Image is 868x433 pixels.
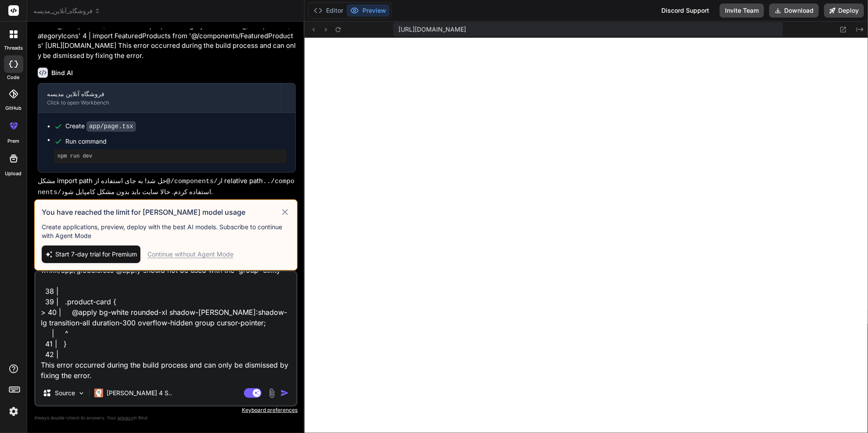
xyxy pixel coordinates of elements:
[42,207,280,217] h3: You have reached the limit for [PERSON_NAME] model usage
[7,137,19,145] label: prem
[305,38,868,433] iframe: Preview
[47,90,272,98] div: فروشگاه آنلاین مدیسه
[51,69,73,77] h6: Bind AI
[720,4,764,18] button: Invite Team
[34,407,298,414] p: Keyboard preferences
[118,415,133,420] span: privacy
[280,389,289,397] img: icon
[38,176,296,198] p: مشکل import path حل شد! به جای استفاده از از relative path استفاده کردم. حالا سایت باید بدون مشکل...
[166,178,218,185] code: @/components/
[267,388,277,398] img: attachment
[5,170,22,177] label: Upload
[65,122,136,131] div: Create
[4,44,23,52] label: threads
[347,4,390,17] button: Preview
[78,390,85,397] img: Pick Models
[38,178,294,196] code: ../components/
[34,414,298,422] p: Always double-check its answers. Your in Bind
[656,4,714,18] div: Discord Support
[824,4,864,18] button: Deploy
[94,389,103,397] img: Claude 4 Sonnet
[55,250,137,259] span: Start 7-day trial for Premium
[42,223,290,240] p: Create applications, preview, deploy with the best AI models. Subscribe to continue with Agent Mode
[398,25,466,34] span: [URL][DOMAIN_NAME]
[107,389,172,397] p: [PERSON_NAME] 4 S..
[42,245,140,263] button: Start 7-day trial for Premium
[36,272,296,381] textarea: /app/globals.css:40:5 Syntax error: /home/u3uk0f35zsjjbn9cprh6fq9h0p4tm2-wnxx/app/globals.css @ap...
[65,137,287,146] span: Run command
[147,250,233,259] div: Continue without Agent Mode
[310,4,347,17] button: Editor
[38,83,281,112] button: فروشگاه آنلاین مدیسهClick to open Workbench
[769,4,819,18] button: Download
[38,1,296,61] p: Failed to compile ./app/page.tsx:1:0 Module not found: Can't resolve '@/components/Header' > 1 | ...
[33,7,100,15] span: فروشگاه_آنلاین_مدیسه
[47,99,272,106] div: Click to open Workbench
[57,153,283,160] pre: npm run dev
[55,389,75,397] p: Source
[86,121,136,132] code: app/page.tsx
[6,404,21,419] img: settings
[7,74,20,81] label: code
[5,105,22,112] label: GitHub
